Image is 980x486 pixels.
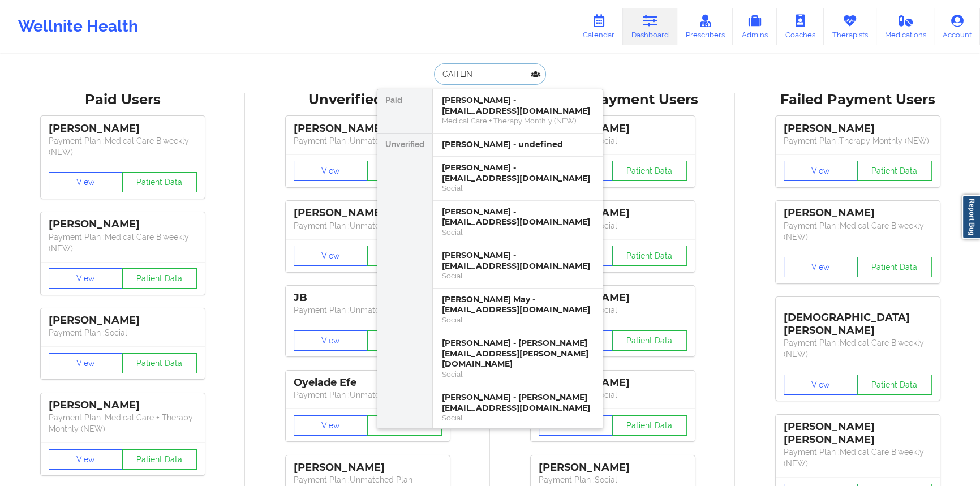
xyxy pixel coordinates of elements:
[612,161,687,181] button: Patient Data
[294,135,442,147] p: Payment Plan : Unmatched Plan
[442,294,594,315] div: [PERSON_NAME] May - [EMAIL_ADDRESS][DOMAIN_NAME]
[824,8,876,45] a: Therapists
[49,449,123,470] button: View
[612,415,687,436] button: Patient Data
[49,135,197,158] p: Payment Plan : Medical Care Biweekly (NEW)
[442,369,594,379] div: Social
[294,161,368,181] button: View
[934,8,980,45] a: Account
[49,172,123,192] button: View
[784,303,932,337] div: [DEMOGRAPHIC_DATA][PERSON_NAME]
[122,268,197,289] button: Patient Data
[784,337,932,360] p: Payment Plan : Medical Care Biweekly (NEW)
[574,8,623,45] a: Calendar
[253,91,482,109] div: Unverified Users
[784,446,932,469] p: Payment Plan : Medical Care Biweekly (NEW)
[294,376,442,389] div: Oyelade Efe
[49,218,197,231] div: [PERSON_NAME]
[857,375,932,395] button: Patient Data
[442,413,594,423] div: Social
[539,474,687,485] p: Payment Plan : Social
[49,353,123,373] button: View
[49,231,197,254] p: Payment Plan : Medical Care Biweekly (NEW)
[784,375,858,395] button: View
[784,135,932,147] p: Payment Plan : Therapy Monthly (NEW)
[784,122,932,135] div: [PERSON_NAME]
[777,8,824,45] a: Coaches
[612,330,687,351] button: Patient Data
[122,449,197,470] button: Patient Data
[49,314,197,327] div: [PERSON_NAME]
[784,420,932,446] div: [PERSON_NAME] [PERSON_NAME]
[539,220,687,231] p: Payment Plan : Social
[442,139,594,150] div: [PERSON_NAME] - undefined
[377,89,432,134] div: Paid
[294,291,442,304] div: JB
[294,207,442,220] div: [PERSON_NAME]
[49,122,197,135] div: [PERSON_NAME]
[677,8,733,45] a: Prescribers
[539,389,687,401] p: Payment Plan : Social
[539,304,687,316] p: Payment Plan : Social
[442,162,594,183] div: [PERSON_NAME] - [EMAIL_ADDRESS][DOMAIN_NAME]
[539,376,687,389] div: [PERSON_NAME]
[539,207,687,220] div: [PERSON_NAME]
[442,250,594,271] div: [PERSON_NAME] - [EMAIL_ADDRESS][DOMAIN_NAME]
[367,330,442,351] button: Patient Data
[784,207,932,220] div: [PERSON_NAME]
[857,161,932,181] button: Patient Data
[784,220,932,243] p: Payment Plan : Medical Care Biweekly (NEW)
[122,172,197,192] button: Patient Data
[733,8,777,45] a: Admins
[8,91,237,109] div: Paid Users
[367,161,442,181] button: Patient Data
[294,246,368,266] button: View
[857,257,932,277] button: Patient Data
[49,268,123,289] button: View
[442,183,594,193] div: Social
[539,461,687,474] div: [PERSON_NAME]
[539,122,687,135] div: [PERSON_NAME]
[294,330,368,351] button: View
[743,91,972,109] div: Failed Payment Users
[294,415,368,436] button: View
[294,389,442,401] p: Payment Plan : Unmatched Plan
[442,315,594,325] div: Social
[784,257,858,277] button: View
[876,8,935,45] a: Medications
[294,461,442,474] div: [PERSON_NAME]
[294,304,442,316] p: Payment Plan : Unmatched Plan
[442,338,594,369] div: [PERSON_NAME] - [PERSON_NAME][EMAIL_ADDRESS][PERSON_NAME][DOMAIN_NAME]
[623,8,677,45] a: Dashboard
[442,392,594,413] div: [PERSON_NAME] - [PERSON_NAME][EMAIL_ADDRESS][DOMAIN_NAME]
[49,399,197,412] div: [PERSON_NAME]
[49,412,197,435] p: Payment Plan : Medical Care + Therapy Monthly (NEW)
[442,271,594,281] div: Social
[367,415,442,436] button: Patient Data
[442,95,594,116] div: [PERSON_NAME] - [EMAIL_ADDRESS][DOMAIN_NAME]
[962,195,980,239] a: Report Bug
[784,161,858,181] button: View
[442,116,594,126] div: Medical Care + Therapy Monthly (NEW)
[367,246,442,266] button: Patient Data
[498,91,727,109] div: Skipped Payment Users
[122,353,197,373] button: Patient Data
[442,227,594,237] div: Social
[539,291,687,304] div: [PERSON_NAME]
[49,327,197,338] p: Payment Plan : Social
[294,122,442,135] div: [PERSON_NAME]
[612,246,687,266] button: Patient Data
[539,135,687,147] p: Payment Plan : Social
[442,207,594,227] div: [PERSON_NAME] - [EMAIL_ADDRESS][DOMAIN_NAME]
[294,220,442,231] p: Payment Plan : Unmatched Plan
[294,474,442,485] p: Payment Plan : Unmatched Plan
